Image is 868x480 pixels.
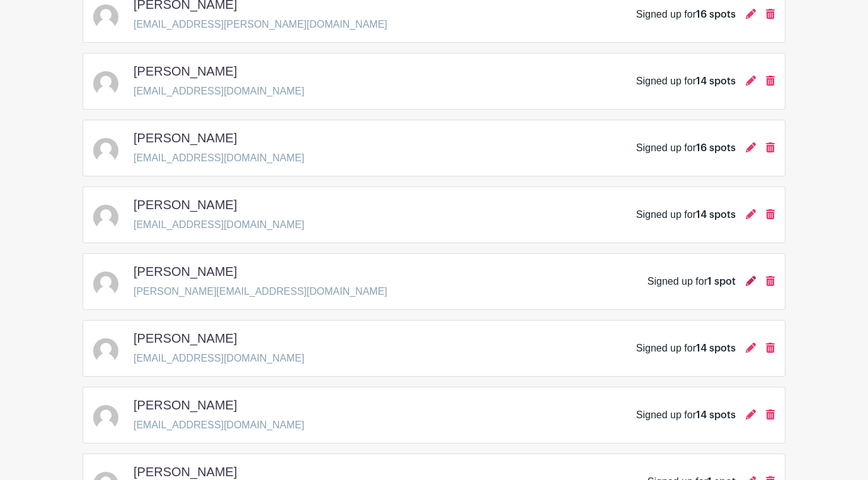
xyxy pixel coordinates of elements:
[636,140,736,156] div: Signed up for
[134,284,387,299] p: [PERSON_NAME][EMAIL_ADDRESS][DOMAIN_NAME]
[696,410,736,420] span: 14 spots
[134,464,237,479] h5: [PERSON_NAME]
[707,277,736,287] span: 1 spot
[636,7,736,22] div: Signed up for
[93,71,118,96] img: default-ce2991bfa6775e67f084385cd625a349d9dcbb7a52a09fb2fda1e96e2d18dcdb.png
[696,9,736,20] span: 16 spots
[93,205,118,230] img: default-ce2991bfa6775e67f084385cd625a349d9dcbb7a52a09fb2fda1e96e2d18dcdb.png
[134,84,304,99] p: [EMAIL_ADDRESS][DOMAIN_NAME]
[93,138,118,163] img: default-ce2991bfa6775e67f084385cd625a349d9dcbb7a52a09fb2fda1e96e2d18dcdb.png
[134,397,237,413] h5: [PERSON_NAME]
[636,341,736,356] div: Signed up for
[134,197,237,212] h5: [PERSON_NAME]
[134,351,304,366] p: [EMAIL_ADDRESS][DOMAIN_NAME]
[696,76,736,86] span: 14 spots
[134,64,237,79] h5: [PERSON_NAME]
[696,143,736,153] span: 16 spots
[636,408,736,423] div: Signed up for
[93,338,118,363] img: default-ce2991bfa6775e67f084385cd625a349d9dcbb7a52a09fb2fda1e96e2d18dcdb.png
[134,17,387,32] p: [EMAIL_ADDRESS][PERSON_NAME][DOMAIN_NAME]
[134,418,304,433] p: [EMAIL_ADDRESS][DOMAIN_NAME]
[696,343,736,353] span: 14 spots
[93,4,118,30] img: default-ce2991bfa6775e67f084385cd625a349d9dcbb7a52a09fb2fda1e96e2d18dcdb.png
[636,74,736,89] div: Signed up for
[134,264,237,279] h5: [PERSON_NAME]
[648,274,736,289] div: Signed up for
[93,271,118,297] img: default-ce2991bfa6775e67f084385cd625a349d9dcbb7a52a09fb2fda1e96e2d18dcdb.png
[134,217,304,232] p: [EMAIL_ADDRESS][DOMAIN_NAME]
[696,210,736,220] span: 14 spots
[636,207,736,222] div: Signed up for
[134,151,304,166] p: [EMAIL_ADDRESS][DOMAIN_NAME]
[134,130,237,146] h5: [PERSON_NAME]
[134,331,237,346] h5: [PERSON_NAME]
[93,405,118,430] img: default-ce2991bfa6775e67f084385cd625a349d9dcbb7a52a09fb2fda1e96e2d18dcdb.png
